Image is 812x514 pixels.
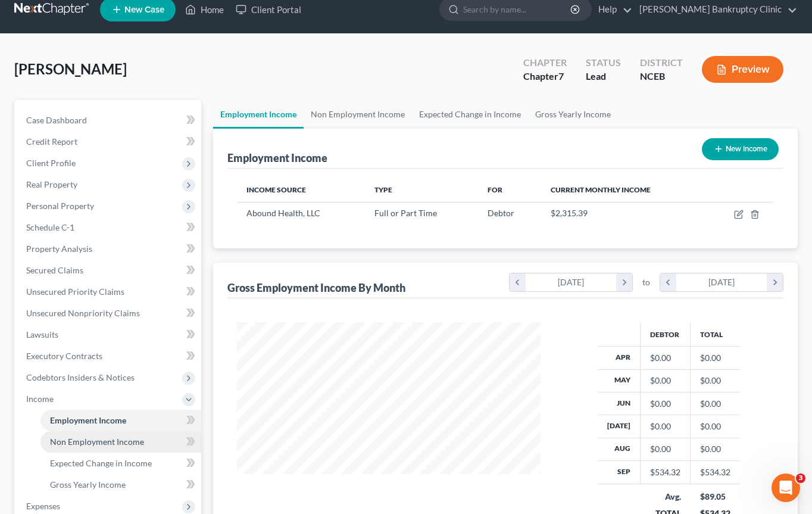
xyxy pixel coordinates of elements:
[26,244,92,254] span: Property Analysis
[616,273,632,291] i: chevron_right
[796,473,805,483] span: 3
[26,179,77,189] span: Real Property
[598,347,641,369] th: Apr
[26,115,87,125] span: Case Dashboard
[26,329,58,339] span: Lawsuits
[17,345,201,367] a: Executory Contracts
[26,222,74,232] span: Schedule C-1
[551,185,651,194] span: Current Monthly Income
[528,100,618,129] a: Gross Yearly Income
[227,281,405,295] div: Gross Employment Income By Month
[17,217,201,238] a: Schedule C-1
[650,375,680,387] div: $0.00
[691,369,741,392] td: $0.00
[26,286,124,297] span: Unsecured Priority Claims
[17,131,201,152] a: Credit Report
[374,185,392,194] span: Type
[650,466,680,478] div: $534.32
[702,56,783,83] button: Preview
[213,100,304,129] a: Employment Income
[26,265,83,275] span: Secured Claims
[26,351,102,361] span: Executory Contracts
[650,443,680,455] div: $0.00
[558,70,564,82] span: 7
[246,208,320,218] span: Abound Health, LLC
[598,369,641,392] th: May
[767,273,783,291] i: chevron_right
[40,453,201,474] a: Expected Change in Income
[526,273,617,291] div: [DATE]
[523,56,567,70] div: Chapter
[26,394,54,404] span: Income
[641,322,691,346] th: Debtor
[40,474,201,496] a: Gross Yearly Income
[246,185,306,194] span: Income Source
[691,461,741,484] td: $534.32
[691,347,741,369] td: $0.00
[700,491,731,503] div: $89.05
[691,392,741,415] td: $0.00
[124,5,164,14] span: New Case
[26,136,77,147] span: Credit Report
[598,461,641,484] th: Sep
[17,110,201,131] a: Case Dashboard
[551,208,588,218] span: $2,315.39
[17,281,201,303] a: Unsecured Priority Claims
[650,420,680,432] div: $0.00
[26,308,140,318] span: Unsecured Nonpriority Claims
[26,158,76,168] span: Client Profile
[598,415,641,438] th: [DATE]
[50,437,144,447] span: Non Employment Income
[488,208,514,218] span: Debtor
[691,438,741,460] td: $0.00
[17,303,201,324] a: Unsecured Nonpriority Claims
[523,70,567,83] div: Chapter
[17,324,201,345] a: Lawsuits
[650,352,680,364] div: $0.00
[40,410,201,431] a: Employment Income
[586,70,621,83] div: Lead
[691,415,741,438] td: $0.00
[691,322,741,346] th: Total
[304,100,412,129] a: Non Employment Income
[650,398,680,410] div: $0.00
[650,491,681,503] div: Avg.
[40,431,201,453] a: Non Employment Income
[17,260,201,281] a: Secured Claims
[640,56,683,70] div: District
[702,138,779,160] button: New Income
[598,392,641,415] th: Jun
[26,372,135,382] span: Codebtors Insiders & Notices
[50,458,152,468] span: Expected Change in Income
[642,276,650,288] span: to
[488,185,502,194] span: For
[676,273,767,291] div: [DATE]
[227,151,327,165] div: Employment Income
[660,273,676,291] i: chevron_left
[586,56,621,70] div: Status
[374,208,437,218] span: Full or Part Time
[598,438,641,460] th: Aug
[50,479,126,490] span: Gross Yearly Income
[26,501,60,511] span: Expenses
[50,415,126,425] span: Employment Income
[640,70,683,83] div: NCEB
[510,273,526,291] i: chevron_left
[772,473,800,502] iframe: Intercom live chat
[412,100,528,129] a: Expected Change in Income
[17,238,201,260] a: Property Analysis
[26,201,94,211] span: Personal Property
[14,60,127,77] span: [PERSON_NAME]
